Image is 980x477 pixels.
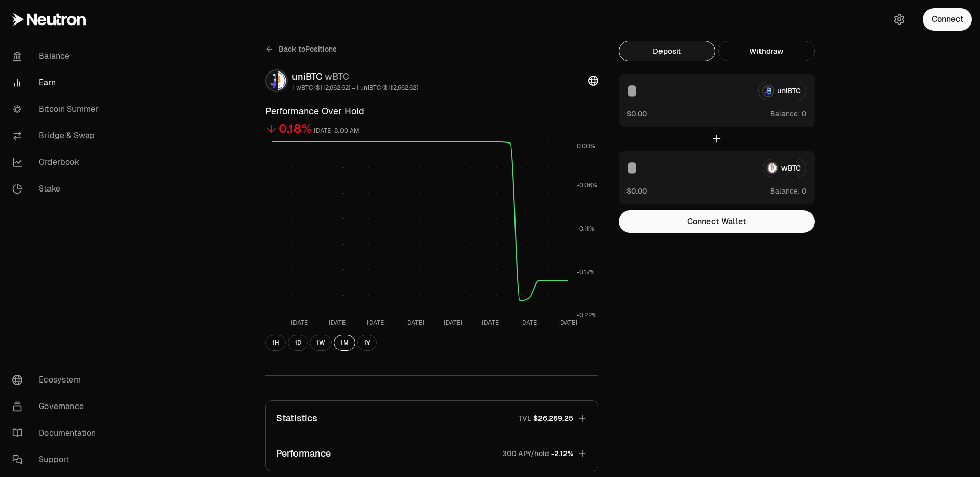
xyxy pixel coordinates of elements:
[4,43,110,69] a: Balance
[265,335,286,351] button: 1H
[292,69,418,84] div: uniBTC
[520,319,539,327] tspan: [DATE]
[276,446,331,461] p: Performance
[619,210,815,233] button: Connect Wallet
[4,123,110,149] a: Bridge & Swap
[551,448,573,459] span: -2.12%
[518,413,531,423] p: TVL
[310,335,332,351] button: 1W
[533,413,573,423] span: $26,269.25
[923,8,972,31] button: Connect
[325,70,349,82] span: wBTC
[619,41,715,61] button: Deposit
[577,311,597,319] tspan: -0.22%
[4,176,110,202] a: Stake
[502,448,549,459] p: 30D APY/hold
[329,319,348,327] tspan: [DATE]
[577,225,594,233] tspan: -0.11%
[4,393,110,420] a: Governance
[4,446,110,473] a: Support
[266,401,598,436] button: StatisticsTVL$26,269.25
[405,319,424,327] tspan: [DATE]
[4,149,110,176] a: Orderbook
[770,186,800,196] span: Balance:
[279,44,337,54] span: Back to Positions
[4,367,110,393] a: Ecosystem
[334,335,355,351] button: 1M
[577,268,595,276] tspan: -0.17%
[288,335,308,351] button: 1D
[627,185,647,196] button: $0.00
[279,121,312,137] div: 0.18%
[266,436,598,471] button: Performance30D APY/hold-2.12%
[292,84,418,92] div: 1 wBTC ($112,662.62) = 1 uniBTC ($112,662.62)
[357,335,377,351] button: 1Y
[482,319,501,327] tspan: [DATE]
[770,109,800,119] span: Balance:
[266,70,276,91] img: uniBTC Logo
[276,411,317,425] p: Statistics
[577,181,597,189] tspan: -0.06%
[278,70,287,91] img: wBTC Logo
[444,319,462,327] tspan: [DATE]
[558,319,577,327] tspan: [DATE]
[577,142,595,150] tspan: 0.00%
[4,96,110,123] a: Bitcoin Summer
[265,41,337,57] a: Back toPositions
[718,41,815,61] button: Withdraw
[314,125,359,137] div: [DATE] 8:00 AM
[4,69,110,96] a: Earn
[265,104,598,118] h3: Performance Over Hold
[4,420,110,446] a: Documentation
[627,108,647,119] button: $0.00
[291,319,310,327] tspan: [DATE]
[367,319,386,327] tspan: [DATE]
